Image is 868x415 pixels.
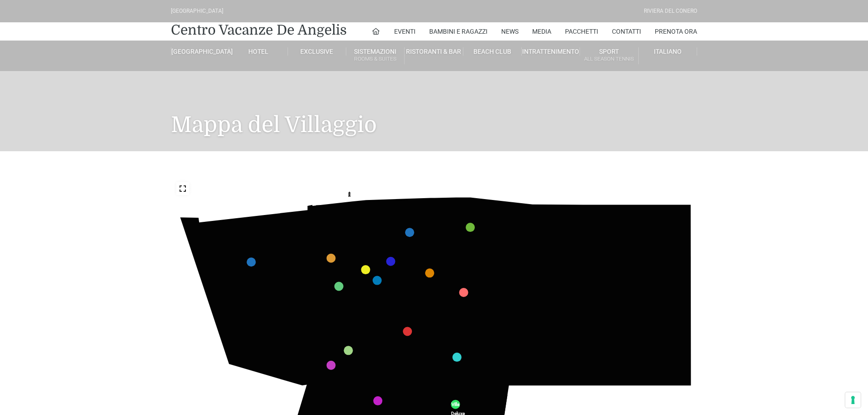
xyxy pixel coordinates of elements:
a: Cappellina marker [403,327,412,336]
a: Teatro Piazzetta marker [373,276,382,285]
div: [GEOGRAPHIC_DATA] [171,7,223,15]
a: News [501,22,519,41]
a: Prenota Ora [655,22,697,41]
a: Villini 400 marker [466,223,475,232]
a: Beach Club [463,47,522,56]
a: Hotel marker [327,254,336,263]
a: Bambini e Ragazzi [429,22,488,41]
a: Villini 300 marker [452,353,462,362]
a: Media [532,22,551,41]
h1: Mappa del Villaggio [171,71,697,151]
a: Eventi [394,22,416,41]
a: Appartamenti Muratura marker [247,257,256,266]
a: Italiano [639,47,697,56]
a: Exclusive [288,47,346,56]
button: Le tue preferenze relative al consenso per le tecnologie di tracciamento [845,392,861,408]
a: Monolocale marker [405,228,414,237]
a: Pacchetti [565,22,598,41]
a: Ville Deluxe marker [451,400,460,409]
a: Intrattenimento [522,47,580,56]
a: Emporio marker [361,265,370,274]
a: Teatro Piazza Grande marker [386,256,395,266]
a: Piscina Grande marker [334,282,344,291]
a: Holly Club marker [425,268,434,277]
small: Rooms & Suites [346,55,404,63]
span: Italiano [654,48,682,55]
small: All Season Tennis [580,55,638,63]
div: Riviera Del Conero [644,7,697,15]
a: Ristoranti & Bar [405,47,463,56]
a: Centro Vacanze De Angelis [171,21,347,39]
a: SportAll Season Tennis [580,47,638,64]
a: Hotel [229,47,288,56]
a: Villini 200 marker [459,288,468,297]
a: Sala Meeting marker [373,396,382,405]
a: Contatti [612,22,641,41]
a: SistemazioniRooms & Suites [346,47,405,64]
a: Villini 500 marker [344,346,353,355]
a: Ville Classic marker [327,361,336,370]
a: [GEOGRAPHIC_DATA] [171,47,229,56]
